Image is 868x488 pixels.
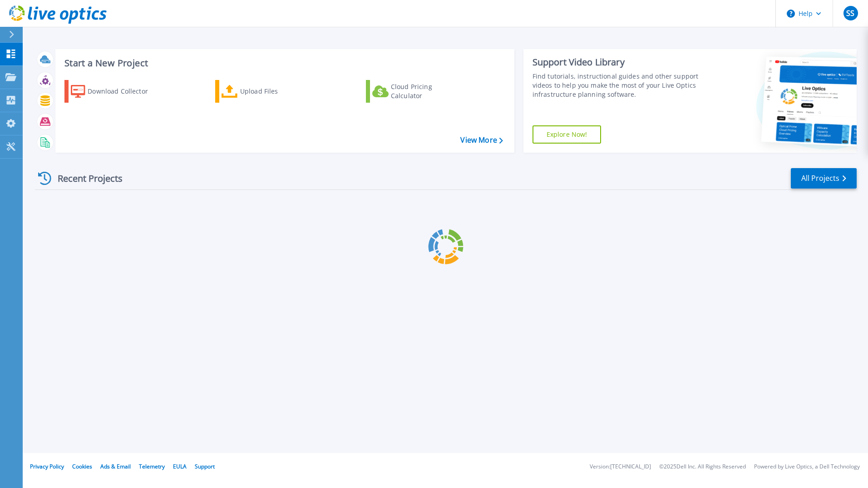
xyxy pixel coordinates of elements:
a: Download Collector [64,80,166,103]
div: Find tutorials, instructional guides and other support videos to help you make the most of your L... [533,72,702,99]
a: Explore Now! [533,125,602,144]
a: View More [460,136,503,144]
a: Support [195,463,215,470]
a: Cloud Pricing Calculator [366,80,467,103]
li: © 2025 Dell Inc. All Rights Reserved [659,464,746,470]
h3: Start a New Project [64,58,503,68]
a: Cookies [72,463,92,470]
div: Recent Projects [35,167,135,189]
a: Privacy Policy [30,463,64,470]
a: EULA [173,463,187,470]
div: Support Video Library [533,56,702,68]
div: Upload Files [240,82,313,100]
li: Version: [TECHNICAL_ID] [590,464,651,470]
div: Download Collector [88,82,160,100]
li: Powered by Live Optics, a Dell Technology [754,464,860,470]
a: Upload Files [215,80,316,103]
span: SS [846,10,854,17]
a: Ads & Email [100,463,131,470]
a: All Projects [791,168,857,189]
div: Cloud Pricing Calculator [391,82,464,100]
a: Telemetry [139,463,165,470]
